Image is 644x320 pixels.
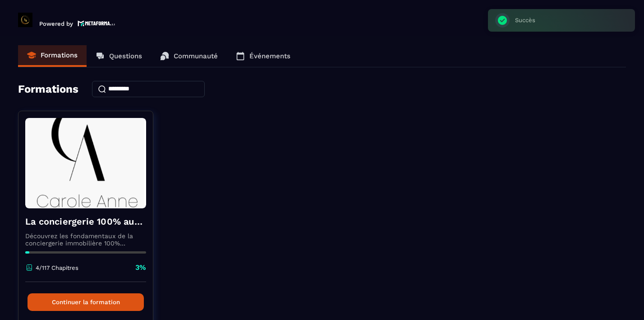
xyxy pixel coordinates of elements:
[227,45,299,67] a: Événements
[249,52,290,60] p: Événements
[18,13,32,27] img: logo-branding
[25,232,146,247] p: Découvrez les fondamentaux de la conciergerie immobilière 100% automatisée. Cette formation est c...
[174,52,218,60] p: Communauté
[28,293,144,311] button: Continuer la formation
[109,52,142,60] p: Questions
[39,20,73,27] p: Powered by
[87,45,151,67] a: Questions
[78,19,115,27] img: logo
[18,83,78,95] h4: Formations
[25,118,146,208] img: formation-background
[18,45,87,67] a: Formations
[151,45,227,67] a: Communauté
[41,51,78,59] p: Formations
[36,264,78,271] p: 4/117 Chapitres
[25,215,146,228] h4: La conciergerie 100% automatisée
[135,263,146,273] p: 3%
